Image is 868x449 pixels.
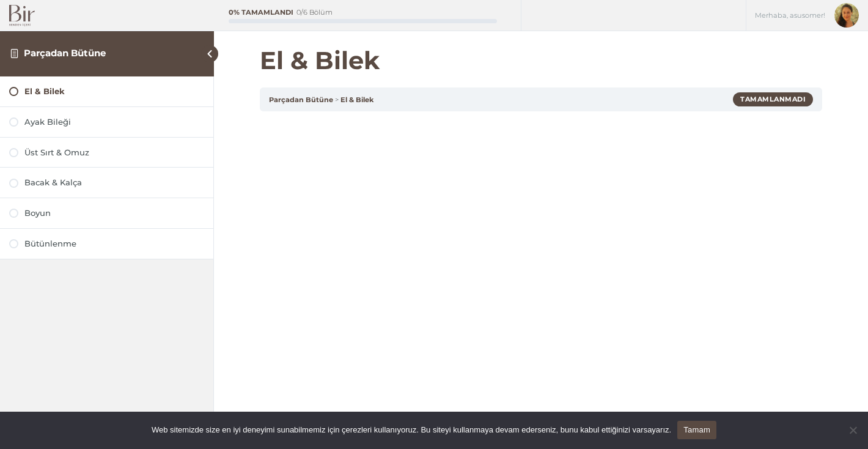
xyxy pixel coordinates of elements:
[24,177,204,188] div: Bacak & Kalça
[296,9,333,16] div: 0/6 Bölüm
[847,424,859,436] span: Hayır
[260,46,822,75] h1: El & Bilek
[755,8,825,23] span: Merhaba, asusomer!
[24,86,204,97] div: El & Bilek
[9,5,35,26] img: Bir Logo
[340,95,373,104] a: El & Bilek
[24,47,106,59] a: Parçadan Bütüne
[24,147,204,158] div: Üst Sırt & Omuz
[834,3,859,28] img: asuprofil-100x100.jpg
[9,238,204,250] a: Bütünlenme
[9,116,204,128] a: Ayak Bileği
[152,424,671,436] span: Web sitemizde size en iyi deneyimi sunabilmemiz için çerezleri kullanıyoruz. Bu siteyi kullanmaya...
[677,421,716,439] a: Tamam
[24,207,204,219] div: Boyun
[9,207,204,219] a: Boyun
[9,86,204,97] a: El & Bilek
[229,9,293,16] div: 0% Tamamlandı
[24,238,204,250] div: Bütünlenme
[269,95,333,104] a: Parçadan Bütüne
[24,116,204,128] div: Ayak Bileği
[9,147,204,158] a: Üst Sırt & Omuz
[733,92,813,106] div: Tamamlanmadı
[9,177,204,188] a: Bacak & Kalça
